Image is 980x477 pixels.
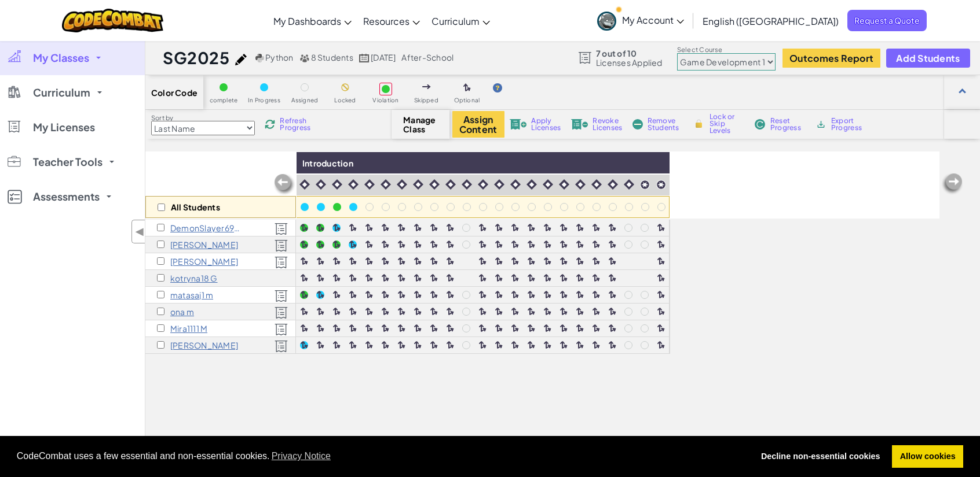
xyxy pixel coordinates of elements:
img: avatar [597,12,616,31]
p: matasaj1 m [170,290,213,299]
span: ◀ [135,223,145,240]
img: MultipleUsers.png [299,54,310,62]
span: 7 out of 10 [596,49,663,58]
span: My Account [622,14,684,26]
img: python.png [255,54,264,62]
span: Apply Licenses [531,117,561,131]
span: Assigned [291,97,319,103]
span: Skipped [414,97,438,103]
img: IconIntro.svg [429,179,440,190]
img: IconHint.svg [493,83,502,93]
a: English ([GEOGRAPHIC_DATA]) [697,5,844,36]
img: IconOptionalLevel.svg [463,83,471,93]
img: Arrow_Left_Inactive.png [941,172,964,195]
img: IconIntro.svg [624,179,634,190]
span: Add Students [896,53,960,63]
img: Licensed [275,239,288,252]
img: IconIntro.svg [591,179,602,190]
p: Adele Z [170,341,238,350]
img: Licensed [275,256,288,269]
span: Revoke Licenses [593,117,622,131]
span: [DATE] [371,52,396,62]
img: Licensed [275,290,288,302]
a: learn more about cookies [270,448,333,465]
img: IconIntro.svg [299,179,310,190]
div: after-school [401,53,454,63]
span: Color Code [151,88,198,97]
span: Lock or Skip Levels [710,113,744,134]
span: My Dashboards [273,15,341,27]
img: IconIntro.svg [316,179,326,190]
p: ona m [170,307,194,316]
p: Mira1111 M [170,324,207,333]
span: Curriculum [432,15,480,27]
img: IconIntro.svg [364,179,375,190]
a: allow cookies [892,445,963,468]
a: Request a Quote [847,10,927,31]
span: My Classes [33,53,89,63]
span: 8 Students [311,52,353,62]
label: Select Course [677,45,776,54]
a: My Dashboards [268,5,357,36]
p: kotryna18 G [170,273,218,283]
img: IconRemoveStudents.svg [632,119,643,130]
img: IconIntro.svg [575,179,586,190]
span: Violation [372,97,398,103]
img: IconSkippedLevel.svg [422,84,431,89]
h1: SG2025 [163,47,229,69]
img: Licensed [275,323,288,336]
p: All Students [171,202,220,212]
p: DemonSlayer690 D [170,223,243,232]
span: Optional [454,97,480,103]
span: Resources [363,15,409,27]
span: Introduction [302,158,353,168]
img: IconIntro.svg [413,179,423,190]
img: IconIntro.svg [462,179,472,190]
span: English ([GEOGRAPHIC_DATA]) [703,15,839,27]
span: Manage Class [403,115,437,134]
a: My Account [591,2,690,39]
img: IconIntro.svg [608,179,618,190]
span: Export Progress [831,117,866,131]
img: iconPencil.svg [235,54,247,65]
img: IconArchive.svg [816,119,827,130]
img: IconIntro.svg [348,179,359,190]
img: IconIntro.svg [478,179,488,190]
span: Locked [334,97,356,103]
img: IconIntro.svg [494,179,504,190]
img: IconReset.svg [754,119,766,130]
span: Licenses Applied [596,58,663,67]
span: complete [210,97,238,103]
span: Reset Progress [770,117,805,131]
img: Arrow_Left_Inactive.png [273,173,296,196]
img: IconIntro.svg [559,179,569,190]
span: CodeCombat uses a few essential and non-essential cookies. [17,448,744,465]
span: Assessments [33,191,100,202]
a: Curriculum [426,5,496,36]
img: IconLicenseRevoke.svg [571,119,588,130]
span: In Progress [248,97,280,103]
span: My Licenses [33,122,95,132]
img: IconIntro.svg [381,179,391,190]
img: IconLicenseApply.svg [510,119,527,130]
img: IconIntro.svg [397,179,407,190]
img: Licensed [275,223,288,235]
img: Licensed [275,340,288,353]
p: kasparas G [170,257,238,266]
button: Outcomes Report [782,49,880,68]
img: IconCapstoneLevel.svg [640,180,650,190]
img: CodeCombat logo [62,9,163,32]
img: IconIntro.svg [332,179,342,190]
span: Refresh Progress [280,117,316,131]
img: IconIntro.svg [543,179,553,190]
img: Licensed [275,306,288,319]
button: Assign Content [452,111,504,138]
img: IconLock.svg [693,119,705,129]
span: Teacher Tools [33,157,103,167]
img: IconIntro.svg [510,179,521,190]
a: deny cookies [753,445,888,468]
label: Sort by [151,113,255,123]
